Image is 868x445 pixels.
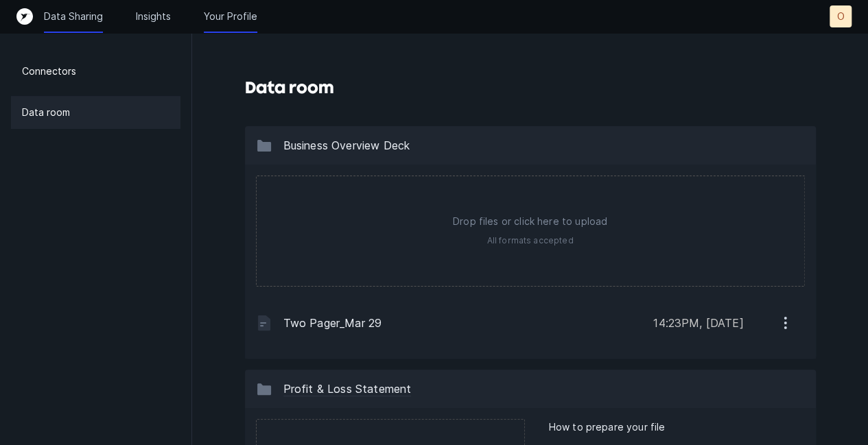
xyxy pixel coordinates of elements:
span: Profit & Loss Statement [283,382,412,396]
a: Connectors [11,55,180,88]
p: Data room [22,104,70,121]
button: O [830,5,852,27]
a: Your Profile [204,10,257,23]
h3: Data room [245,77,334,99]
p: Two Pager_Mar 29 [283,315,643,331]
span: How to prepare your file [549,419,666,435]
p: Connectors [22,63,76,80]
img: c824d0ef40f8c5df72e2c3efa9d5d0aa.svg [256,315,272,331]
span: Business Overview Deck [283,139,410,152]
img: 13c8d1aa17ce7ae226531ffb34303e38.svg [256,137,272,154]
a: Data Sharing [44,10,103,23]
a: Insights [136,10,171,23]
p: 14:23PM, [DATE] [653,315,743,331]
img: 13c8d1aa17ce7ae226531ffb34303e38.svg [256,381,272,397]
p: O [837,10,845,23]
a: Data room [11,96,180,129]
